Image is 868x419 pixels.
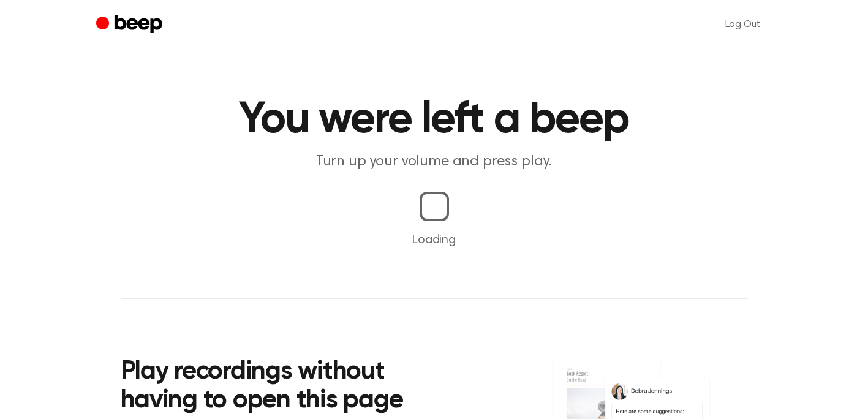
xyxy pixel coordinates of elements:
a: Beep [96,13,165,37]
a: Log Out [713,10,772,39]
h1: You were left a beep [121,98,748,142]
p: Loading [15,231,853,249]
p: Turn up your volume and press play. [199,152,670,172]
h2: Play recordings without having to open this page [121,358,451,416]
